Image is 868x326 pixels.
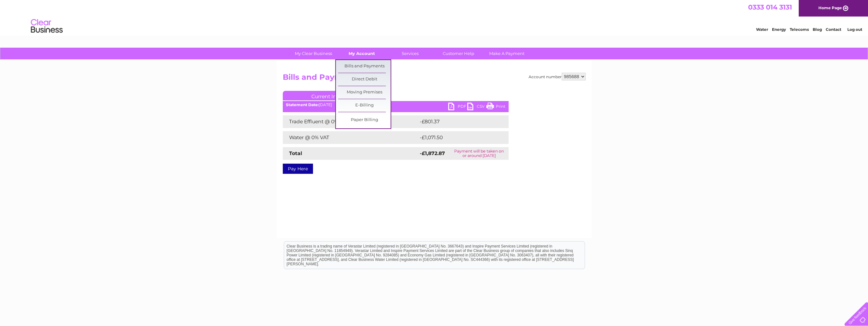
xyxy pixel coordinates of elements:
[338,60,391,73] a: Bills and Payments
[847,27,862,32] a: Log out
[529,73,586,80] div: Account number
[338,114,391,126] a: Paper Billing
[286,102,319,107] b: Statement Date:
[481,48,533,59] a: Make A Payment
[338,86,391,99] a: Moving Premises
[283,164,313,174] a: Pay Here
[432,48,485,59] a: Customer Help
[450,147,509,160] td: Payment will be taken on or around [DATE]
[283,91,378,100] a: Current Invoice
[772,27,786,32] a: Energy
[287,48,340,59] a: My Clear Business
[748,3,792,11] a: 0333 014 3131
[31,17,63,36] img: logo.png
[813,27,822,32] a: Blog
[418,115,497,128] td: -£801.37
[336,48,388,59] a: My Account
[283,131,418,144] td: Water @ 0% VAT
[756,27,768,32] a: Water
[283,103,509,107] div: [DATE]
[289,150,302,156] strong: Total
[384,48,436,59] a: Services
[284,3,585,31] div: Clear Business is a trading name of Verastar Limited (registered in [GEOGRAPHIC_DATA] No. 3667643...
[338,99,391,112] a: E-Billing
[338,73,391,86] a: Direct Debit
[486,103,505,112] a: Print
[467,103,486,112] a: CSV
[826,27,841,32] a: Contact
[790,27,809,32] a: Telecoms
[283,115,418,128] td: Trade Effluent @ 0% VAT
[283,73,586,85] h2: Bills and Payments
[418,131,499,144] td: -£1,071.50
[420,150,445,156] strong: -£1,872.87
[448,103,467,112] a: PDF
